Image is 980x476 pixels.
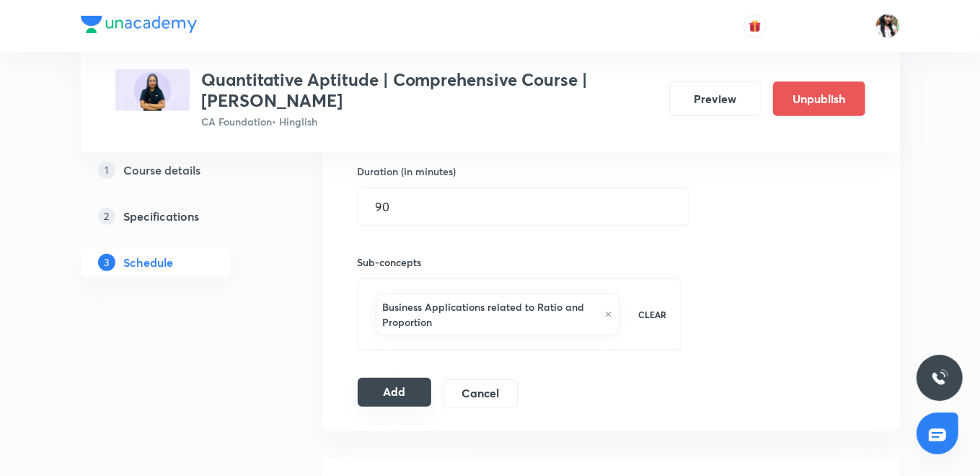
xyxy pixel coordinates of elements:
p: 1 [98,161,115,178]
button: Add [358,378,432,407]
h5: Schedule [124,253,174,270]
p: CLEAR [638,308,666,321]
p: CA Foundation • Hinglish [201,114,658,129]
img: ttu [931,369,948,387]
h5: Specifications [124,207,200,224]
h6: Sub-concepts [358,255,682,270]
p: 2 [98,207,115,224]
a: 2Specifications [81,201,277,230]
button: Cancel [443,379,517,408]
a: 1Course details [81,155,277,184]
h6: Duration (in minutes) [358,164,456,179]
button: Unpublish [773,81,865,116]
img: 522B8339-A203-4703-8DA1-23D136580566_plus.png [115,69,190,111]
img: avatar [749,19,762,32]
img: Company Logo [81,16,197,33]
input: 90 [358,188,689,225]
h5: Course details [124,161,201,178]
h3: Quantitative Aptitude | Comprehensive Course | [PERSON_NAME] [201,69,658,111]
p: 3 [98,253,115,270]
img: Bismita Dutta [875,14,900,38]
button: avatar [743,14,767,38]
a: Company Logo [81,16,197,37]
button: Preview [669,81,762,116]
h6: Business Applications related to Ratio and Proportion [383,299,599,330]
